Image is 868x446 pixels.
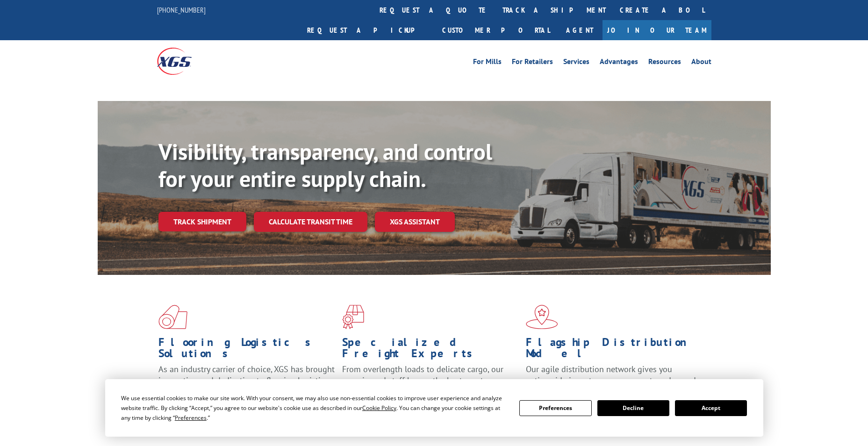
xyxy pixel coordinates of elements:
a: About [691,58,711,68]
h1: Specialized Freight Experts [342,337,519,364]
a: Join Our Team [603,20,711,40]
div: Cookie Consent Prompt [105,379,763,437]
a: Services [563,58,589,68]
a: For Retailers [512,58,553,68]
img: xgs-icon-total-supply-chain-intelligence-red [158,305,187,329]
b: Visibility, transparency, and control for your entire supply chain. [158,137,492,193]
button: Preferences [519,400,591,416]
a: Track shipment [158,212,246,231]
img: xgs-icon-flagship-distribution-model-red [526,305,558,329]
p: From overlength loads to delicate cargo, our experienced staff knows the best way to move your fr... [342,364,519,405]
h1: Flooring Logistics Solutions [158,337,335,364]
a: [PHONE_NUMBER] [157,5,206,14]
a: Request a pickup [300,20,435,40]
a: Calculate transit time [254,212,367,232]
img: xgs-icon-focused-on-flooring-red [342,305,364,329]
a: Customer Portal [435,20,557,40]
span: Our agile distribution network gives you nationwide inventory management on demand. [526,364,698,386]
div: We use essential cookies to make our site work. With your consent, we may also use non-essential ... [121,393,508,423]
button: Decline [597,400,669,416]
span: Preferences [175,414,207,422]
a: For Mills [473,58,502,68]
h1: Flagship Distribution Model [526,337,703,364]
span: Cookie Policy [362,404,396,412]
span: As an industry carrier of choice, XGS has brought innovation and dedication to flooring logistics... [158,364,335,397]
a: Advantages [600,58,638,68]
a: Resources [648,58,681,68]
a: Agent [557,20,603,40]
a: XGS ASSISTANT [375,212,455,232]
button: Accept [675,400,747,416]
